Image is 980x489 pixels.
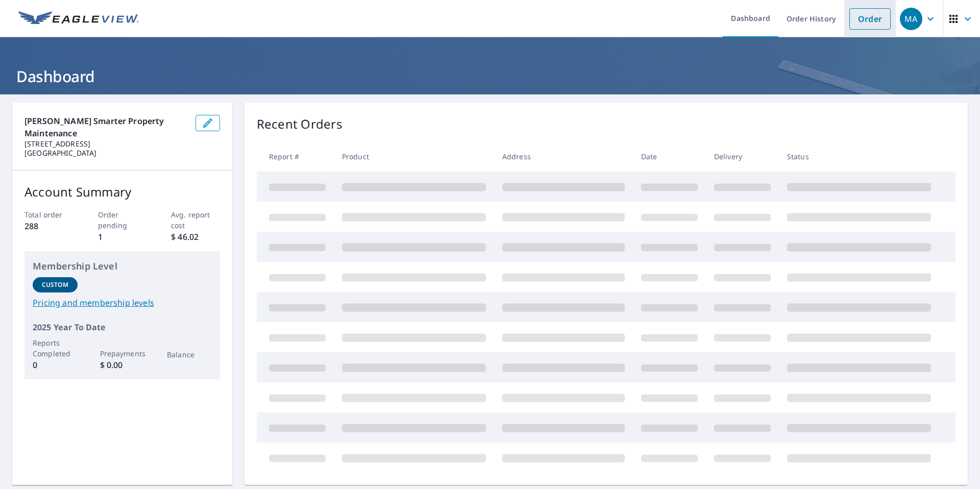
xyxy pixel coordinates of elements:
[33,297,212,309] a: Pricing and membership levels
[42,280,68,289] p: Custom
[171,231,220,243] p: $ 46.02
[100,359,145,371] p: $ 0.00
[18,11,139,27] img: EV Logo
[98,231,147,243] p: 1
[24,220,73,232] p: 288
[494,141,633,172] th: Address
[98,209,147,231] p: Order pending
[33,259,212,273] p: Membership Level
[24,139,187,149] p: [STREET_ADDRESS]
[33,321,212,333] p: 2025 Year To Date
[167,349,212,360] p: Balance
[33,359,78,371] p: 0
[849,8,891,30] a: Order
[257,115,342,133] p: Recent Orders
[257,141,334,172] th: Report #
[33,337,78,359] p: Reports Completed
[12,66,968,87] h1: Dashboard
[334,141,494,172] th: Product
[24,115,187,139] p: [PERSON_NAME] Smarter Property Maintenance
[706,141,779,172] th: Delivery
[24,183,220,201] p: Account Summary
[779,141,939,172] th: Status
[633,141,706,172] th: Date
[171,209,220,231] p: Avg. report cost
[100,348,145,359] p: Prepayments
[24,209,73,220] p: Total order
[900,8,922,30] div: MA
[24,149,187,158] p: [GEOGRAPHIC_DATA]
